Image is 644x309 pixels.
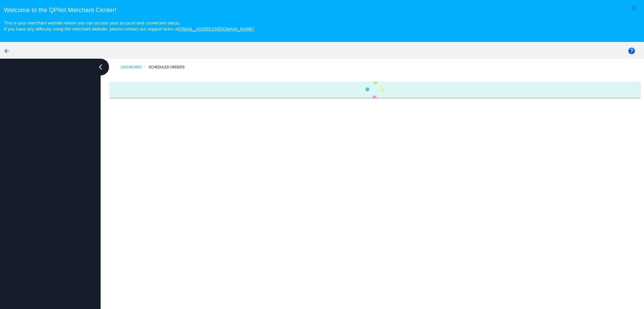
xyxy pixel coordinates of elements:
[4,6,640,14] h3: Welcome to the QPilot Merchant Center!
[178,26,254,32] a: [EMAIL_ADDRESS][DOMAIN_NAME]
[630,4,638,12] mat-icon: close
[95,62,106,72] i: chevron_left
[3,47,11,55] mat-icon: arrow_back
[4,20,254,32] small: This is your merchant website where you can access your account and connected site(s). If you hav...
[149,62,191,72] a: Scheduled Orders
[120,62,149,72] a: Dashboard
[628,47,636,55] mat-icon: help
